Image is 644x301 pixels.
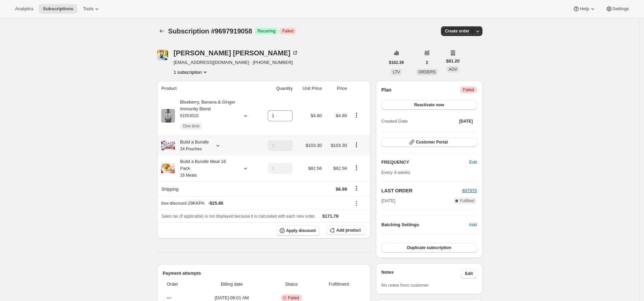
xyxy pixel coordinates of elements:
span: ORDERS [418,70,435,74]
span: $82.56 [308,166,322,171]
span: Analytics [15,6,33,12]
button: Product actions [351,111,362,119]
span: Subscription #9697919058 [168,27,252,35]
span: $4.80 [336,113,347,118]
div: Build a Bundle [175,139,209,152]
small: 24 Pouches [180,147,202,151]
span: Created Date [381,118,408,125]
span: Apply discount [286,228,316,233]
span: Every 4 weeks [381,170,411,175]
span: $4.80 [311,113,322,118]
button: Analytics [11,4,37,14]
span: Create order [445,28,469,34]
button: Reactivate now [381,100,477,110]
span: Billing date [198,281,266,288]
th: Price [324,81,349,96]
button: 467970 [462,187,477,194]
small: 61553010 [180,113,198,118]
div: box-discount-29KKPA [161,200,347,207]
button: Add [465,219,481,230]
button: Product actions [351,164,362,172]
th: Quantity [258,81,295,96]
span: [DATE] [381,197,395,204]
button: Edit [461,269,477,278]
button: Create order [441,26,473,36]
span: One time [183,123,200,129]
span: Dennis Burnett [157,50,168,60]
span: Fulfillment [317,281,361,288]
span: $171.79 [323,214,339,219]
span: $103.30 [306,143,322,148]
span: Add product [336,228,361,233]
span: [EMAIL_ADDRESS][DOMAIN_NAME] · [PHONE_NUMBER] [174,59,299,66]
span: AOV [449,67,457,72]
button: Duplicate subscription [381,243,477,252]
span: $162.39 [389,60,404,65]
span: Duplicate subscription [407,245,451,250]
span: Add [469,221,477,228]
h6: Batching Settings [381,221,469,228]
button: Help [569,4,600,14]
h2: Payment attempts [163,270,365,277]
span: --- [167,295,171,300]
button: Edit [465,157,481,168]
span: $6.99 [336,187,347,192]
button: Product actions [351,141,362,149]
img: product img [161,109,175,123]
th: Unit Price [295,81,324,96]
div: [PERSON_NAME] [PERSON_NAME] [174,50,299,56]
span: Failed [282,28,293,34]
button: Add product [327,225,365,235]
span: $82.56 [333,166,347,171]
button: Subscriptions [157,26,167,36]
small: 16 Meals [180,173,197,178]
button: [DATE] [455,117,477,126]
span: Settings [613,6,629,12]
button: Product actions [174,69,209,76]
span: Failed [463,87,474,93]
button: Shipping actions [351,184,362,192]
span: Sales tax (if applicable) is not displayed because it is calculated with each new order. [161,214,316,219]
span: LTV [393,70,400,74]
div: Blueberry, Banana & Ginger Immunity Blend [175,99,237,133]
h2: LAST ORDER [381,187,462,194]
button: 2 [422,58,432,67]
span: - $25.86 [208,200,223,207]
span: Tools [83,6,93,12]
th: Order [163,277,196,292]
button: Settings [602,4,633,14]
th: Shipping [157,181,258,196]
h2: FREQUENCY [381,159,469,166]
span: Status [270,281,313,288]
span: $103.30 [331,143,347,148]
button: Apply discount [277,225,320,236]
span: Customer Portal [416,139,448,145]
button: Customer Portal [381,137,477,147]
span: 2 [426,60,428,65]
button: $162.39 [385,58,408,67]
h2: Plan [381,86,392,93]
th: Product [157,81,258,96]
span: No notes from customer [381,283,429,288]
span: Subscriptions [43,6,73,12]
span: Help [580,6,589,12]
a: 467970 [462,188,477,193]
h3: Notes [381,269,461,278]
span: Edit [465,271,473,276]
span: Fulfilled [460,198,474,204]
span: Edit [469,159,477,166]
span: Reactivate now [414,102,444,108]
button: Tools [79,4,104,14]
span: [DATE] [459,119,473,124]
div: Build a Bundle Meal 16 Pack [175,158,237,179]
span: $81.20 [446,58,460,65]
span: Failed [288,295,299,301]
span: Recurring [257,28,275,34]
button: Subscriptions [39,4,77,14]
